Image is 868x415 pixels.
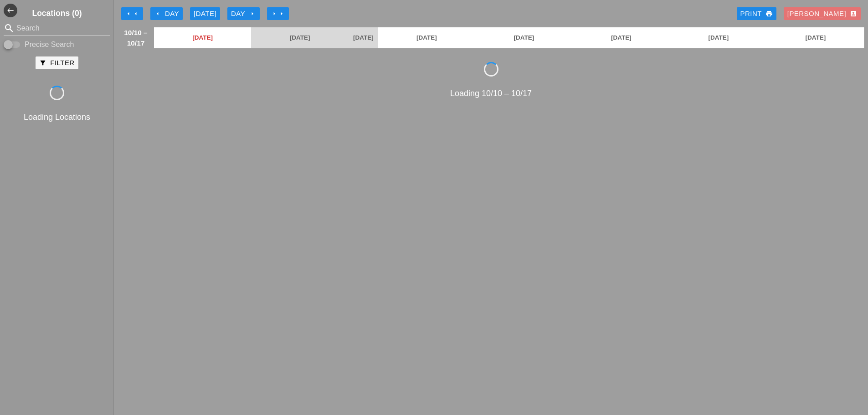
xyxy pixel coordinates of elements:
a: Print [737,7,776,20]
div: Filter [39,58,74,68]
a: [DATE] [475,27,572,48]
a: [DATE] [154,27,251,48]
div: Enable Precise search to match search terms exactly. [4,39,110,50]
button: Day [227,7,260,20]
button: Move Ahead 1 Week [267,7,289,20]
div: [PERSON_NAME] [787,9,857,19]
i: search [4,23,15,34]
input: Search [16,21,98,36]
i: account_box [850,10,857,17]
a: [DATE] [767,27,864,48]
i: west [4,4,17,17]
a: [DATE] [573,27,670,48]
a: [DATE] [378,27,475,48]
i: arrow_left [125,10,132,17]
i: arrow_right [271,10,278,17]
i: arrow_right [249,10,256,17]
button: [PERSON_NAME] [784,7,861,20]
div: Loading Locations [2,111,112,123]
i: arrow_left [132,10,139,17]
div: Day [231,9,256,19]
a: [DATE] [251,27,348,48]
span: 10/10 – 10/17 [122,27,149,48]
i: print [765,10,773,17]
div: Day [154,9,179,19]
i: filter_alt [39,59,46,67]
button: Day [150,7,183,20]
button: Shrink Sidebar [4,4,17,17]
i: arrow_left [154,10,161,17]
a: [DATE] [349,27,378,48]
div: Print [740,9,773,19]
button: Move Back 1 Week [121,7,143,20]
label: Precise Search [25,40,74,49]
div: [DATE] [194,9,216,19]
a: [DATE] [670,27,767,48]
div: Loading 10/10 – 10/17 [118,87,864,100]
i: arrow_right [278,10,285,17]
button: [DATE] [190,7,220,20]
button: Filter [36,56,78,69]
